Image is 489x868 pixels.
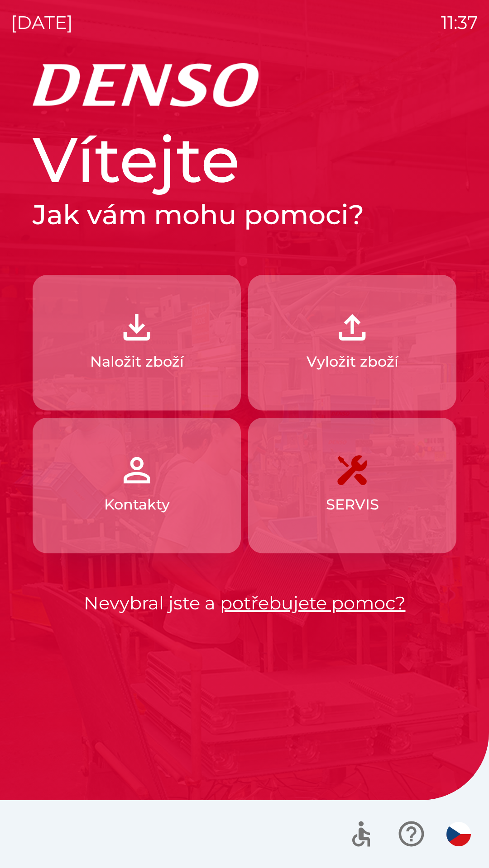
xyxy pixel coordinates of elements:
[441,9,478,36] p: 11:37
[90,351,184,373] p: Naložit zboží
[117,450,157,490] img: 072f4d46-cdf8-44b2-b931-d189da1a2739.png
[446,822,471,846] img: cs flag
[33,121,456,198] h1: Vítejte
[326,494,379,515] p: SERVIS
[248,275,456,410] button: Vyložit zboží
[104,494,170,515] p: Kontakty
[33,198,456,231] h2: Jak vám mohu pomoci?
[117,307,157,347] img: 918cc13a-b407-47b8-8082-7d4a57a89498.png
[33,275,241,410] button: Naložit zboží
[11,9,73,36] p: [DATE]
[248,418,456,553] button: SERVIS
[33,63,456,107] img: Logo
[220,592,406,614] a: potřebujete pomoc?
[332,450,372,490] img: 7408382d-57dc-4d4c-ad5a-dca8f73b6e74.png
[307,351,398,373] p: Vyložit zboží
[33,418,241,553] button: Kontakty
[33,590,456,617] p: Nevybral jste a
[332,307,372,347] img: 2fb22d7f-6f53-46d3-a092-ee91fce06e5d.png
